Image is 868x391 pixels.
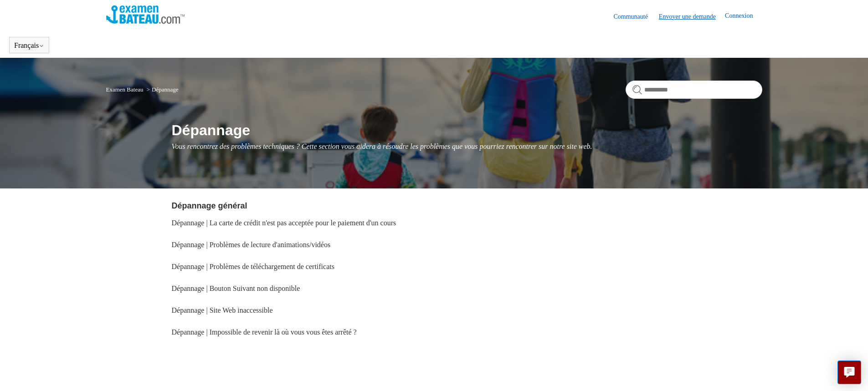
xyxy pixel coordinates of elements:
a: Communauté [613,12,657,21]
a: Connexion [725,11,762,22]
a: Dépannage général [172,201,247,210]
img: Page d’accueil du Centre d’aide Examen Bateau [106,5,185,24]
a: Dépannage | La carte de crédit n'est pas acceptée pour le paiement d'un cours [172,219,396,227]
button: Français [14,41,44,50]
a: Dépannage | Problèmes de téléchargement de certificats [172,263,334,270]
li: Dépannage [145,86,179,93]
li: Examen Bateau [106,86,145,93]
h1: Dépannage [172,119,762,141]
a: Dépannage | Site Web inaccessible [172,306,273,314]
button: Live chat [837,361,861,384]
input: Rechercher [626,81,762,99]
a: Dépannage | Impossible de revenir là où vous vous êtes arrêté ? [172,328,357,336]
p: Vous rencontrez des problèmes techniques ? Cette section vous aidera à résoudre les problèmes que... [172,141,762,152]
a: Examen Bateau [106,86,144,93]
a: Dépannage | Bouton Suivant non disponible [172,284,300,292]
a: Envoyer une demande [659,12,725,21]
a: Dépannage | Problèmes de lecture d'animations/vidéos [172,241,331,249]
